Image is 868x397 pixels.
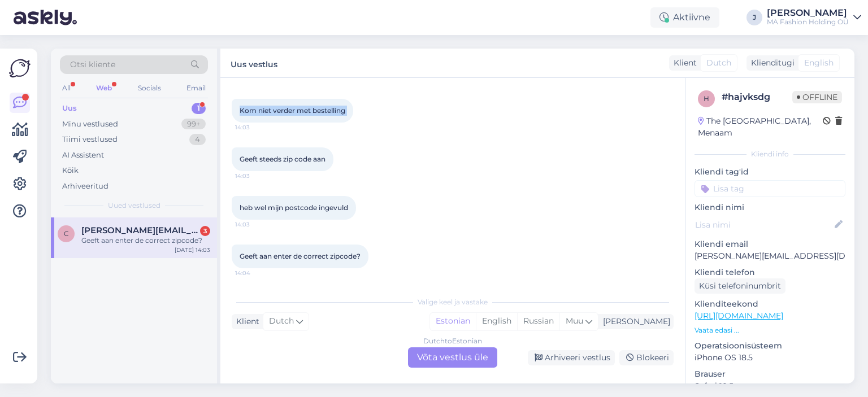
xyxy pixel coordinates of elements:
[94,81,114,95] div: Web
[767,8,861,27] a: [PERSON_NAME]MA Fashion Holding OÜ
[767,18,849,27] div: MA Fashion Holding OÜ
[566,316,583,326] span: Muu
[804,57,834,69] span: English
[517,313,559,330] div: Russian
[650,7,719,28] div: Aktiivne
[9,58,31,79] img: Askly Logo
[528,350,615,365] div: Arhiveeri vestlus
[64,229,69,238] span: c
[747,10,762,25] div: J
[235,220,277,229] span: 14:03
[235,269,277,277] span: 14:04
[408,347,497,368] div: Võta vestlus üle
[695,267,845,278] p: Kliendi telefon
[430,313,476,330] div: Estonian
[200,226,210,236] div: 3
[240,106,345,115] span: Kom niet verder met bestelling
[722,90,792,104] div: # hajvksdg
[108,200,160,211] span: Uued vestlused
[695,238,845,250] p: Kliendi email
[695,352,845,364] p: iPhone OS 18.5
[240,203,348,212] span: heb wel mijn postcode ingevuld
[62,119,118,130] div: Minu vestlused
[695,325,845,335] p: Vaata edasi ...
[232,297,674,307] div: Valige keel ja vastake
[62,103,77,114] div: Uus
[235,123,277,132] span: 14:03
[695,278,785,294] div: Küsi telefoninumbrit
[767,8,849,18] div: [PERSON_NAME]
[698,115,823,139] div: The [GEOGRAPHIC_DATA], Menaam
[181,119,206,130] div: 99+
[240,252,361,260] span: Geeft aan enter de correct zipcode?
[695,311,783,321] a: [URL][DOMAIN_NAME]
[695,180,845,197] input: Lisa tag
[669,57,697,69] div: Klient
[175,246,210,254] div: [DATE] 14:03
[184,81,208,95] div: Email
[695,166,845,178] p: Kliendi tag'id
[62,181,108,192] div: Arhiveeritud
[695,340,845,352] p: Operatsioonisüsteem
[619,350,674,365] div: Blokeeri
[476,313,517,330] div: English
[792,91,842,103] span: Offline
[60,81,73,95] div: All
[62,134,118,145] div: Tiimi vestlused
[695,149,845,159] div: Kliendi info
[81,235,210,246] div: Geeft aan enter de correct zipcode?
[232,316,259,328] div: Klient
[62,165,79,176] div: Kõik
[695,219,832,231] input: Lisa nimi
[695,202,845,213] p: Kliendi nimi
[231,55,277,71] label: Uus vestlus
[706,57,731,69] span: Dutch
[240,155,325,163] span: Geeft steeds zip code aan
[704,94,709,103] span: h
[695,368,845,380] p: Brauser
[269,315,294,328] span: Dutch
[695,380,845,392] p: Safari 18.5
[81,225,199,235] span: c.terpstra@gmail.com
[598,316,670,328] div: [PERSON_NAME]
[695,250,845,262] p: [PERSON_NAME][EMAIL_ADDRESS][DOMAIN_NAME]
[747,57,795,69] div: Klienditugi
[189,134,206,145] div: 4
[235,172,277,180] span: 14:03
[136,81,163,95] div: Socials
[423,336,482,346] div: Dutch to Estonian
[62,150,104,161] div: AI Assistent
[192,103,206,114] div: 1
[70,59,115,71] span: Otsi kliente
[695,298,845,310] p: Klienditeekond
